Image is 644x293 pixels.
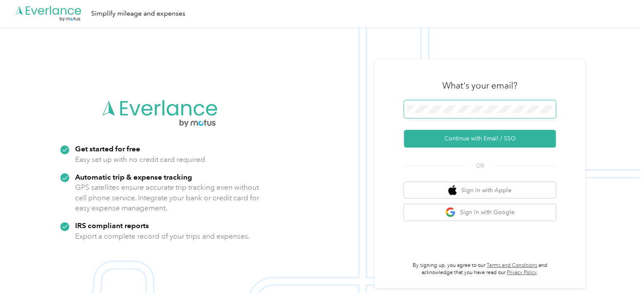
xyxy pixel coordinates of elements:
[442,80,517,91] h3: What's your email?
[445,207,456,218] img: google logo
[75,221,149,230] strong: IRS compliant reports
[91,8,185,19] div: Simplify mileage and expenses
[75,172,192,181] strong: Automatic trip & expense tracking
[404,182,556,199] button: apple logoSign in with Apple
[404,204,556,220] button: google logoSign in with Google
[75,231,250,242] p: Export a complete record of your trips and expenses.
[487,262,537,269] a: Terms and Conditions
[465,161,495,170] span: OR
[507,269,537,276] a: Privacy Policy
[404,262,556,277] p: By signing up, you agree to our and acknowledge that you have read our .
[404,130,556,148] button: Continue with Email / SSO
[75,154,205,165] p: Easy set up with no credit card required
[75,144,140,153] strong: Get started for free
[75,182,260,213] p: GPS satellites ensure accurate trip tracking even without cell phone service. Integrate your bank...
[448,185,457,196] img: apple logo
